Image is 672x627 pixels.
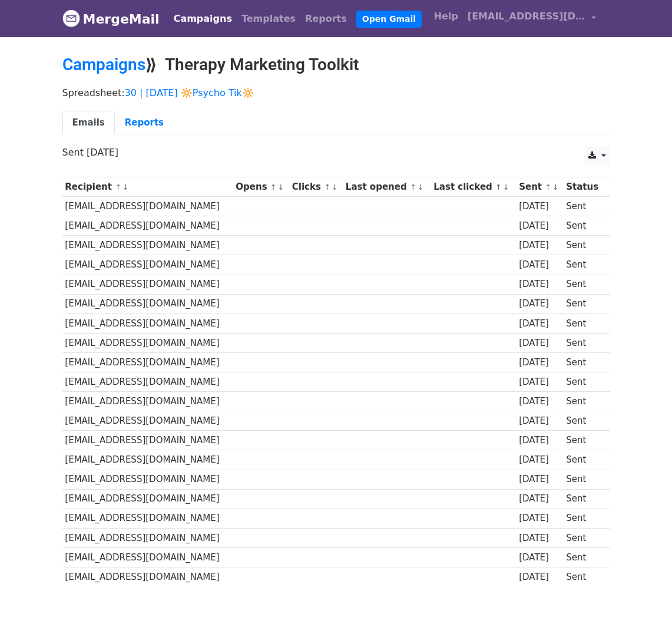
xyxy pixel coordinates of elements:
[519,532,561,545] div: [DATE]
[62,55,145,74] a: Campaigns
[519,395,561,408] div: [DATE]
[545,183,551,192] a: ↑
[519,219,561,233] div: [DATE]
[519,278,561,291] div: [DATE]
[62,236,233,255] td: [EMAIL_ADDRESS][DOMAIN_NAME]
[519,511,561,525] div: [DATE]
[324,183,330,192] a: ↑
[289,177,343,197] th: Clicks
[62,55,610,75] h2: ⟫ Therapy Marketing Toolkit
[519,356,561,369] div: [DATE]
[343,177,431,197] th: Last opened
[519,414,561,428] div: [DATE]
[125,87,254,98] a: 30 | [DATE] 🔆Psycho Tik🔆
[169,7,237,31] a: Campaigns
[519,570,561,584] div: [DATE]
[519,492,561,506] div: [DATE]
[563,177,604,197] th: Status
[62,547,233,567] td: [EMAIL_ADDRESS][DOMAIN_NAME]
[62,6,160,31] a: MergeMail
[115,183,121,192] a: ↑
[563,275,604,294] td: Sent
[62,313,233,333] td: [EMAIL_ADDRESS][DOMAIN_NAME]
[332,183,338,192] a: ↓
[563,489,604,509] td: Sent
[563,528,604,547] td: Sent
[463,5,601,32] a: [EMAIL_ADDRESS][DOMAIN_NAME]
[62,197,233,216] td: [EMAIL_ADDRESS][DOMAIN_NAME]
[552,183,559,192] a: ↓
[519,239,561,252] div: [DATE]
[563,470,604,489] td: Sent
[519,258,561,272] div: [DATE]
[563,392,604,411] td: Sent
[233,177,290,197] th: Opens
[62,489,233,509] td: [EMAIL_ADDRESS][DOMAIN_NAME]
[519,317,561,331] div: [DATE]
[62,509,233,528] td: [EMAIL_ADDRESS][DOMAIN_NAME]
[62,111,115,135] a: Emails
[62,372,233,392] td: [EMAIL_ADDRESS][DOMAIN_NAME]
[563,216,604,236] td: Sent
[270,183,277,192] a: ↑
[356,11,422,28] a: Open Gmail
[519,336,561,350] div: [DATE]
[563,372,604,392] td: Sent
[418,183,424,192] a: ↓
[62,177,233,197] th: Recipient
[503,183,509,192] a: ↓
[563,313,604,333] td: Sent
[519,473,561,486] div: [DATE]
[563,294,604,313] td: Sent
[62,9,80,27] img: MergeMail logo
[495,183,502,192] a: ↑
[123,183,129,192] a: ↓
[563,197,604,216] td: Sent
[429,5,463,28] a: Help
[519,453,561,467] div: [DATE]
[62,567,233,586] td: [EMAIL_ADDRESS][DOMAIN_NAME]
[563,509,604,528] td: Sent
[62,528,233,547] td: [EMAIL_ADDRESS][DOMAIN_NAME]
[62,450,233,470] td: [EMAIL_ADDRESS][DOMAIN_NAME]
[278,183,284,192] a: ↓
[410,183,416,192] a: ↑
[115,111,174,135] a: Reports
[563,236,604,255] td: Sent
[563,431,604,450] td: Sent
[519,297,561,311] div: [DATE]
[62,352,233,372] td: [EMAIL_ADDRESS][DOMAIN_NAME]
[62,216,233,236] td: [EMAIL_ADDRESS][DOMAIN_NAME]
[563,450,604,470] td: Sent
[563,352,604,372] td: Sent
[300,7,352,31] a: Reports
[519,375,561,389] div: [DATE]
[516,177,563,197] th: Sent
[563,333,604,352] td: Sent
[62,431,233,450] td: [EMAIL_ADDRESS][DOMAIN_NAME]
[519,200,561,213] div: [DATE]
[237,7,300,31] a: Templates
[563,255,604,275] td: Sent
[563,411,604,431] td: Sent
[62,146,610,159] p: Sent [DATE]
[431,177,516,197] th: Last clicked
[62,470,233,489] td: [EMAIL_ADDRESS][DOMAIN_NAME]
[62,392,233,411] td: [EMAIL_ADDRESS][DOMAIN_NAME]
[519,551,561,565] div: [DATE]
[62,411,233,431] td: [EMAIL_ADDRESS][DOMAIN_NAME]
[563,567,604,586] td: Sent
[468,9,585,24] span: [EMAIL_ADDRESS][DOMAIN_NAME]
[62,294,233,313] td: [EMAIL_ADDRESS][DOMAIN_NAME]
[62,87,610,99] p: Spreadsheet:
[519,434,561,447] div: [DATE]
[62,333,233,352] td: [EMAIL_ADDRESS][DOMAIN_NAME]
[62,255,233,275] td: [EMAIL_ADDRESS][DOMAIN_NAME]
[563,547,604,567] td: Sent
[62,275,233,294] td: [EMAIL_ADDRESS][DOMAIN_NAME]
